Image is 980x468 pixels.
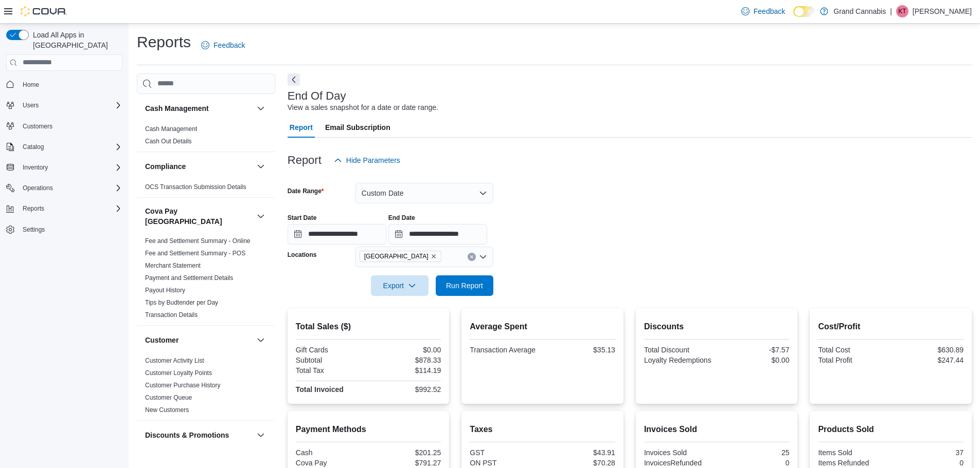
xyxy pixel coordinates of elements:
div: 0 [893,459,964,467]
button: Custom Date [355,183,493,203]
a: Customer Queue [145,394,192,401]
input: Dark Mode [793,6,815,17]
span: Merchant Statement [145,261,201,270]
span: Customer Purchase History [145,381,221,389]
button: Inventory [2,160,127,175]
span: Port Dover [360,251,441,262]
span: Customers [19,120,122,133]
div: $878.33 [370,356,441,364]
button: Settings [2,222,127,237]
span: Cash Management [145,125,197,133]
span: Email Subscription [325,117,390,138]
h3: Customer [145,335,179,345]
label: Locations [288,251,317,259]
span: Feedback [213,40,245,50]
button: Next [288,73,300,86]
div: Loyalty Redemptions [644,356,715,364]
button: Discounts & Promotions [255,429,267,441]
a: Feedback [737,1,789,22]
a: Payout History [145,287,185,294]
button: Open list of options [479,253,487,261]
a: Tips by Budtender per Day [145,299,218,306]
div: Subtotal [296,356,366,364]
div: Cash Management [137,123,275,152]
div: Total Discount [644,346,715,354]
div: InvoicesRefunded [644,459,715,467]
span: Home [23,81,39,89]
div: $35.13 [545,346,615,354]
div: Invoices Sold [644,448,715,457]
button: Compliance [255,160,267,173]
button: Cova Pay [GEOGRAPHIC_DATA] [145,206,253,227]
h2: Discounts [644,321,790,333]
span: Operations [23,184,53,192]
div: Total Cost [818,346,888,354]
span: Fee and Settlement Summary - Online [145,237,251,245]
div: 0 [719,459,789,467]
button: Clear input [468,253,476,261]
span: Feedback [754,6,785,16]
a: Customers [19,120,57,133]
span: KT [898,5,906,17]
input: Press the down key to open a popover containing a calendar. [388,224,487,245]
h2: Payment Methods [296,423,441,436]
h2: Invoices Sold [644,423,790,436]
div: $0.00 [370,346,441,354]
h3: Cash Management [145,103,209,114]
span: Payment and Settlement Details [145,274,233,282]
div: Cova Pay [296,459,366,467]
a: New Customers [145,406,189,414]
span: Report [290,117,313,138]
div: Gift Cards [296,346,366,354]
button: Operations [19,182,57,194]
h2: Average Spent [470,321,615,333]
h1: Reports [137,32,191,52]
h3: Compliance [145,161,186,172]
span: Customer Queue [145,394,192,402]
label: Date Range [288,187,324,195]
div: Items Sold [818,448,888,457]
button: Catalog [2,140,127,154]
span: Users [23,101,39,109]
div: $201.25 [370,448,441,457]
div: GST [470,448,540,457]
div: Cova Pay [GEOGRAPHIC_DATA] [137,235,275,325]
div: $0.00 [719,356,789,364]
span: Operations [19,182,122,194]
div: Kelly Trudel [896,5,908,17]
div: Customer [137,354,275,420]
a: Transaction Details [145,311,198,319]
button: Customers [2,119,127,134]
span: Inventory [19,161,122,174]
button: Customer [255,334,267,346]
button: Catalog [19,141,48,153]
button: Compliance [145,161,253,172]
span: [GEOGRAPHIC_DATA] [364,251,429,261]
a: OCS Transaction Submission Details [145,183,246,191]
a: Settings [19,223,49,236]
button: Home [2,77,127,92]
span: Hide Parameters [346,155,400,165]
h2: Total Sales ($) [296,321,441,333]
button: Cova Pay [GEOGRAPHIC_DATA] [255,210,267,222]
div: $630.89 [893,346,964,354]
div: $992.52 [370,385,441,394]
div: Total Profit [818,356,888,364]
input: Press the down key to open a popover containing a calendar. [288,224,386,245]
button: Users [19,99,43,111]
h3: End Of Day [288,90,346,102]
span: Load All Apps in [GEOGRAPHIC_DATA] [29,30,122,50]
span: Catalog [19,141,122,153]
div: $70.28 [545,459,615,467]
span: Customer Activity List [145,357,204,365]
label: End Date [388,214,415,222]
a: Customer Activity List [145,357,204,364]
button: Reports [19,202,48,215]
p: | [890,5,892,17]
a: Feedback [197,35,249,55]
a: Fee and Settlement Summary - POS [145,250,245,257]
button: Operations [2,181,127,195]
